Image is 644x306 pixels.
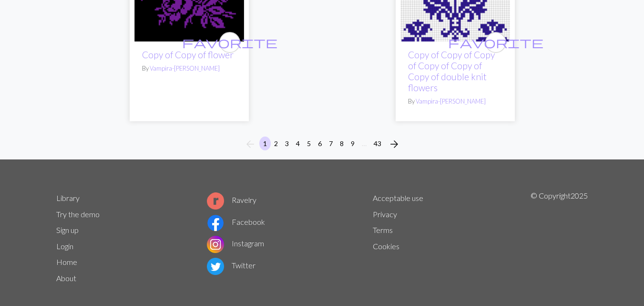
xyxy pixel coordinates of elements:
span: favorite [448,35,543,50]
button: 1 [259,137,271,150]
button: 9 [347,137,358,150]
button: 6 [314,137,326,150]
img: Ravelry logo [207,192,224,210]
a: Copy of Copy of flower [142,49,234,60]
a: Ravelry [207,195,256,204]
a: About [56,274,76,283]
button: favourite [219,32,240,53]
button: 4 [292,137,304,150]
a: Twitter [207,261,256,270]
a: Vampira-[PERSON_NAME] [416,97,486,105]
a: Privacy [373,210,397,219]
a: Vampira-[PERSON_NAME] [150,64,220,72]
button: 43 [370,137,385,150]
a: Copy of Copy of Copy of Copy of Copy of Copy of double knit flowers [408,49,495,93]
span: favorite [182,35,277,50]
button: 7 [325,137,337,150]
button: 8 [336,137,348,150]
button: 5 [303,137,315,150]
p: By [142,64,236,73]
a: Try the demo [56,210,100,219]
a: Cookies [373,242,399,251]
i: favourite [448,33,543,52]
button: Next [385,137,404,152]
a: Terms [373,225,393,234]
i: Next [388,138,400,150]
p: By [408,97,502,106]
a: Home [56,257,77,266]
nav: Page navigation [241,137,404,152]
img: Facebook logo [207,214,224,232]
span: arrow_forward [388,137,400,151]
button: 3 [281,137,293,150]
i: favourite [182,33,277,52]
a: Login [56,242,73,251]
button: 2 [270,137,282,150]
img: Instagram logo [207,236,224,253]
a: Sign up [56,225,79,234]
a: Instagram [207,239,264,248]
p: © Copyright 2025 [531,190,588,286]
button: favourite [485,32,506,53]
a: Library [56,193,80,202]
a: Acceptable use [373,193,423,202]
a: Facebook [207,217,265,226]
img: Twitter logo [207,258,224,275]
